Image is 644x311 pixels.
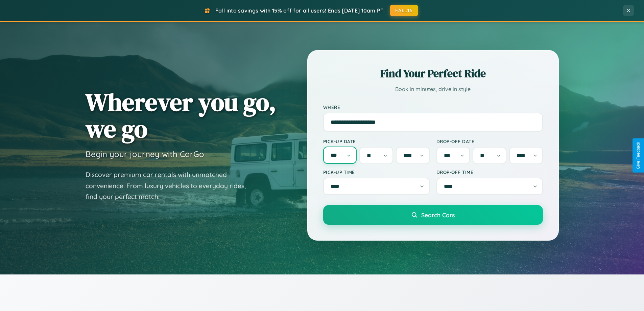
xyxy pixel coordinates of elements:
[323,138,430,144] label: Pick-up Date
[86,149,204,159] h3: Begin your journey with CarGo
[390,5,418,16] button: FALL15
[86,169,255,202] p: Discover premium car rentals with unmatched convenience. From luxury vehicles to everyday rides, ...
[86,89,276,142] h1: Wherever you go, we go
[323,84,543,94] p: Book in minutes, drive in style
[421,211,455,219] span: Search Cars
[323,66,543,81] h2: Find Your Perfect Ride
[436,138,543,144] label: Drop-off Date
[436,169,543,175] label: Drop-off Time
[323,169,430,175] label: Pick-up Time
[636,142,641,169] div: Give Feedback
[323,205,543,225] button: Search Cars
[215,7,385,14] span: Fall into savings with 15% off for all users! Ends [DATE] 10am PT.
[323,104,543,110] label: Where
